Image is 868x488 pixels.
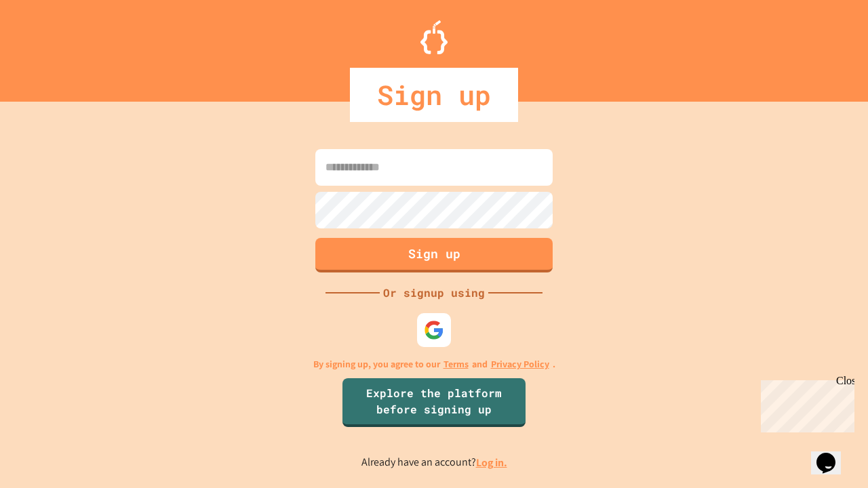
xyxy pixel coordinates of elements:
[350,68,518,122] div: Sign up
[5,5,94,86] div: Chat with us now!Close
[420,20,448,54] img: Logo.svg
[476,455,507,470] a: Log in.
[361,454,507,471] p: Already have an account?
[755,375,854,432] iframe: chat widget
[380,285,488,301] div: Or signup using
[313,357,555,371] p: By signing up, you agree to our and .
[424,320,444,340] img: google-icon.svg
[342,378,526,427] a: Explore the platform before signing up
[491,357,549,371] a: Privacy Policy
[811,434,854,474] iframe: chat widget
[315,238,553,272] button: Sign up
[443,357,469,371] a: Terms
